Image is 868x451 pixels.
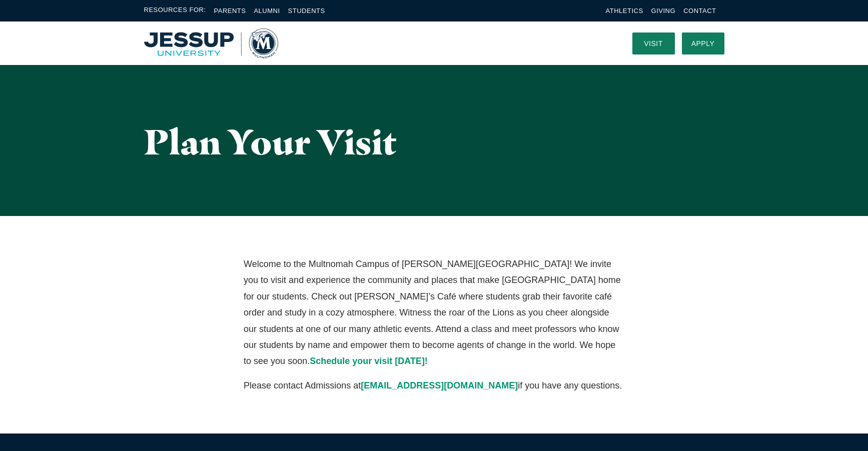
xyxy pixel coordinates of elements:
[144,28,278,58] img: Multnomah University Logo
[214,7,246,14] a: Parents
[683,7,716,14] a: Contact
[361,380,518,390] a: [EMAIL_ADDRESS][DOMAIN_NAME]
[144,5,206,16] span: Resources For:
[288,7,325,14] a: Students
[651,7,676,14] a: Giving
[144,122,724,161] h1: Plan Your Visit
[244,256,624,369] p: Welcome to the Multnomah Campus of [PERSON_NAME][GEOGRAPHIC_DATA]! We invite you to visit and exp...
[632,32,675,54] a: Visit
[244,377,624,393] p: Please contact Admissions at if you have any questions.
[606,7,643,14] a: Athletics
[254,7,280,14] a: Alumni
[682,32,724,54] a: Apply
[144,28,278,58] a: Home
[310,356,428,366] a: Schedule your visit [DATE]!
